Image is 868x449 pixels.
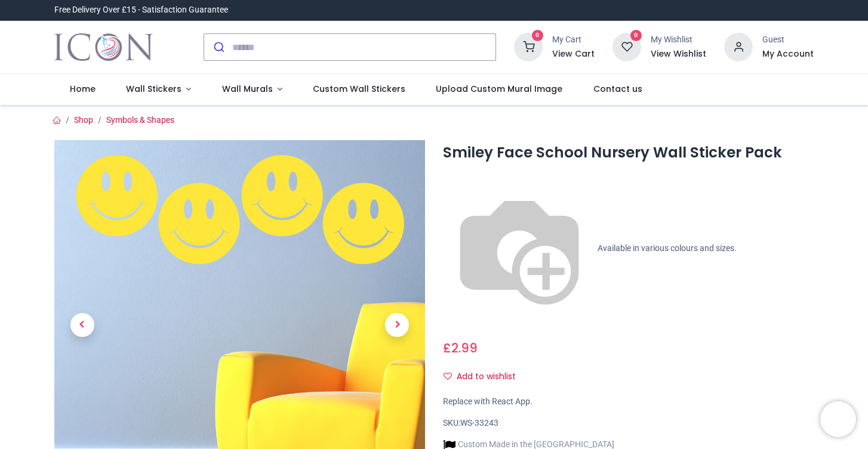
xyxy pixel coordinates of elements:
sup: 0 [532,30,543,41]
a: Wall Murals [207,74,298,105]
span: Previous [70,314,94,337]
a: Logo of Icon Wall Stickers [54,30,153,64]
span: Next [385,314,409,337]
i: Add to wishlist [444,372,452,380]
h1: Smiley Face School Nursery Wall Sticker Pack [443,143,814,163]
span: £ [443,339,478,357]
span: Home [70,83,96,95]
iframe: Brevo live chat [820,401,856,437]
span: Wall Stickers [126,83,181,95]
a: View Cart [552,48,595,60]
span: Upload Custom Mural Image [436,83,562,95]
div: SKU: [443,417,814,429]
span: 2.99 [451,339,478,357]
img: color-wheel.png [443,172,596,325]
sup: 0 [630,30,642,41]
div: Replace with React App. [443,396,814,408]
div: Free Delivery Over £15 - Satisfaction Guarantee [54,4,228,16]
a: Shop [74,115,93,125]
a: View Wishlist [651,48,706,60]
span: Available in various colours and sizes. [598,243,737,253]
span: WS-33243 [460,418,498,428]
a: Wall Stickers [110,74,207,105]
div: My Wishlist [651,34,706,46]
span: Wall Murals [222,83,273,95]
button: Submit [204,34,232,60]
a: 0 [514,42,543,51]
div: Guest [762,34,814,46]
img: Icon Wall Stickers [54,30,153,64]
a: 0 [612,42,641,51]
span: Custom Wall Stickers [313,83,405,95]
button: Add to wishlistAdd to wishlist [443,367,526,387]
a: My Account [762,48,814,60]
div: My Cart [552,34,595,46]
iframe: Customer reviews powered by Trustpilot [563,4,814,16]
a: Symbols & Shapes [106,115,174,125]
span: Contact us [593,83,642,95]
